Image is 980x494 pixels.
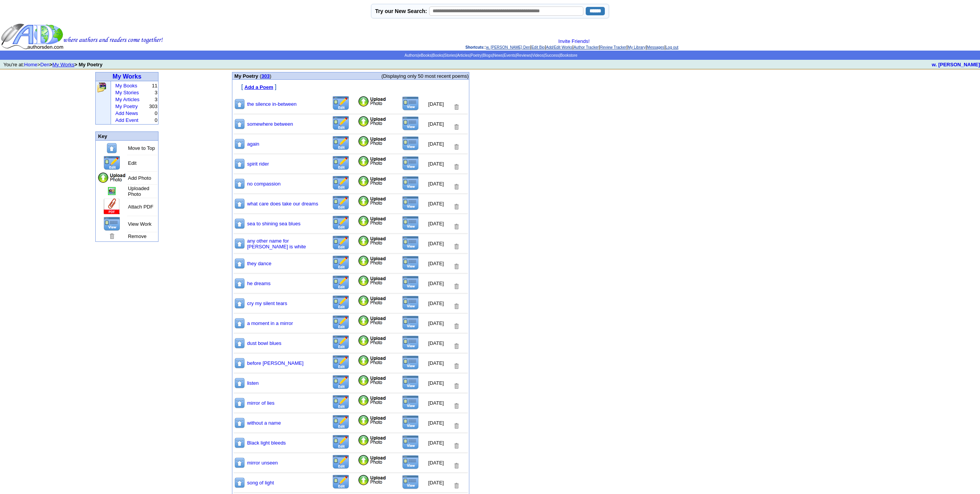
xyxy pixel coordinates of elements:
b: > [49,62,52,67]
img: Add Photo [97,172,126,184]
a: Home [24,62,38,67]
img: Edit this Title [332,136,350,151]
b: w. [PERSON_NAME] [932,62,980,67]
img: View this Title [402,435,419,450]
a: eBooks [419,53,431,57]
a: spirit rider [247,161,269,167]
img: Removes this Title [453,422,460,430]
a: Reviews [516,53,531,57]
img: Edit this Title [332,455,350,469]
img: Move to top [234,477,245,489]
font: [DATE] [428,460,444,466]
font: [DATE] [428,101,444,107]
img: Removes this Title [453,482,460,489]
font: ] [275,84,276,90]
font: (Displaying only 50 most recent poems) [381,73,469,79]
img: Add Photo [358,355,387,366]
a: somewhere between [247,121,293,127]
img: Add Photo [358,455,387,466]
a: dust bowl blues [247,340,281,346]
font: [ [241,84,243,90]
img: Add Photo [358,136,387,147]
img: Move to top [234,277,245,289]
a: Articles [457,53,470,57]
a: w. [PERSON_NAME] Den [486,45,530,49]
font: [DATE] [428,161,444,167]
a: any other name for [PERSON_NAME] is white [247,238,306,249]
img: Removes this Title [453,203,460,210]
font: 0 [155,117,157,123]
img: Removes this Title [453,303,460,310]
img: Move to top [234,198,245,210]
font: [DATE] [428,181,444,187]
img: Edit this Title [332,435,350,450]
font: [DATE] [428,261,444,266]
a: Books [433,53,443,57]
a: before [PERSON_NAME] [247,360,303,366]
img: Edit this Title [332,315,350,330]
img: Move to top [234,98,245,110]
font: Add a Poem [245,84,273,90]
img: Move to top [234,397,245,409]
font: Key [98,133,107,139]
a: Edit Bio [531,45,544,49]
img: View this Title [402,96,419,111]
a: what care does take our dreams [247,201,318,207]
img: Move to top [106,142,118,154]
font: [DATE] [428,201,444,207]
img: Add Photo [358,375,387,386]
img: Edit this Title [332,235,350,250]
font: [DATE] [428,320,444,326]
font: [DATE] [428,440,444,446]
a: Videos [532,53,544,57]
img: View this Title [402,136,419,151]
a: Add a Poem [245,84,273,90]
a: Add Event [115,117,138,123]
font: [DATE] [428,480,444,486]
font: Attach PDF [128,204,153,210]
font: [DATE] [428,121,444,127]
a: My Stories [115,90,139,95]
img: Add Photo [358,215,387,227]
a: My Articles [115,97,139,102]
img: Edit this Title [332,215,350,230]
img: Edit this Title [332,295,350,310]
a: Review Tracker [600,45,626,49]
img: Removes this Title [453,442,460,450]
img: Add Photo [358,235,387,247]
font: 3 [155,90,157,95]
img: Add Photo [358,335,387,346]
img: Move to top [234,138,245,150]
img: Edit this Title [332,395,350,410]
img: Add Photo [358,415,387,426]
font: [DATE] [428,400,444,406]
font: [DATE] [428,141,444,147]
img: Add Photo [358,255,387,267]
span: ( [260,73,261,79]
a: My Poetry [115,103,138,109]
img: Removes this Title [453,283,460,290]
img: View this Title [402,455,419,469]
img: Move to top [234,297,245,309]
img: Move to top [234,178,245,190]
font: [DATE] [428,300,444,306]
img: Edit this Title [332,275,350,290]
img: View this Title [402,116,419,131]
font: [DATE] [428,340,444,346]
a: he dreams [247,281,270,286]
b: > My Poetry [74,62,102,67]
font: 11 [152,83,157,89]
img: Edit this Title [332,255,350,270]
img: header_logo2.gif [1,23,163,50]
a: they dance [247,261,271,266]
img: Removes this Title [453,243,460,250]
img: Removes this Title [453,123,460,131]
img: Removes this Title [453,223,460,230]
img: Edit this Title [332,195,350,210]
img: View this Title [402,176,419,190]
a: Black light bleeds [247,440,286,446]
a: mirror of lies [247,400,274,406]
a: Stories [444,53,456,57]
img: View this Title [402,196,419,210]
a: Authors [405,53,418,57]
